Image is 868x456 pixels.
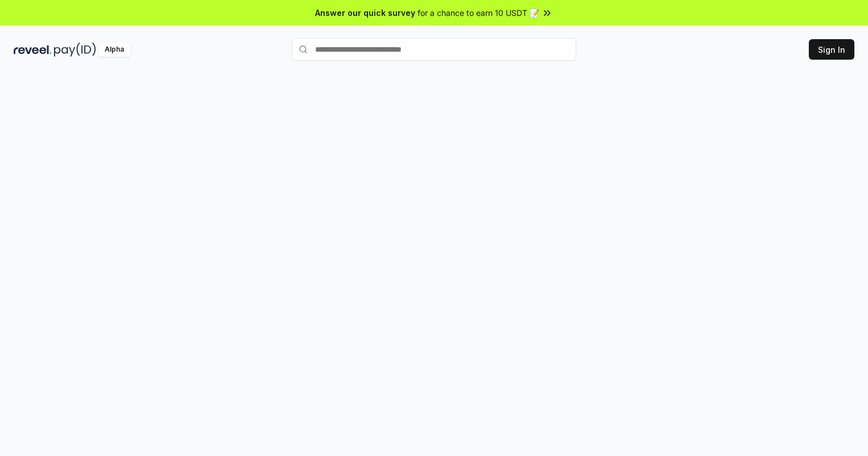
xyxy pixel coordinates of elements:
img: pay_id [54,43,96,57]
span: Answer our quick survey [315,7,415,19]
span: for a chance to earn 10 USDT 📝 [418,7,539,19]
button: Sign In [809,39,854,60]
img: reveel_dark [14,43,52,57]
div: Alpha [98,43,130,57]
